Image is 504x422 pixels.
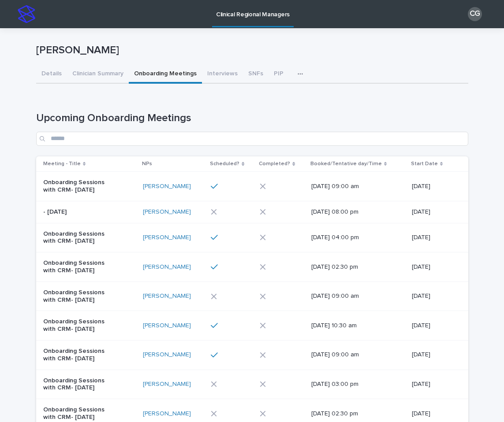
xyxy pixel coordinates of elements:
tr: Onboarding Sessions with CRM- [DATE][PERSON_NAME] [DATE] 09:00 am[DATE] [36,281,468,311]
p: [DATE] 09:00 am [311,292,385,300]
p: Onboarding Sessions with CRM- [DATE] [43,318,117,333]
p: Onboarding Sessions with CRM- [DATE] [43,289,117,304]
a: [PERSON_NAME] [143,292,191,300]
a: [PERSON_NAME] [143,183,191,190]
tr: Onboarding Sessions with CRM- [DATE][PERSON_NAME] [DATE] 04:00 pm[DATE] [36,223,468,252]
p: Onboarding Sessions with CRM- [DATE] [43,377,117,392]
p: [DATE] 02:30 pm [311,263,385,271]
button: PIP [269,65,289,84]
a: [PERSON_NAME] [143,381,191,388]
p: Start Date [411,159,438,169]
p: Completed? [259,159,290,169]
p: - [DATE] [43,208,117,216]
a: [PERSON_NAME] [143,208,191,216]
p: [DATE] [412,208,454,216]
p: [DATE] 03:00 pm [311,381,385,388]
p: [DATE] 09:00 am [311,183,385,190]
p: [DATE] [412,263,454,271]
button: Details [36,65,67,84]
a: [PERSON_NAME] [143,263,191,271]
button: SNFs [243,65,269,84]
p: Onboarding Sessions with CRM- [DATE] [43,406,117,421]
p: [DATE] 08:00 pm [311,208,385,216]
p: Onboarding Sessions with CRM- [DATE] [43,348,117,363]
p: [DATE] [412,234,454,241]
a: [PERSON_NAME] [143,234,191,241]
p: Onboarding Sessions with CRM- [DATE] [43,230,117,245]
p: [DATE] [412,183,454,190]
p: [DATE] [412,292,454,300]
a: [PERSON_NAME] [143,410,191,418]
button: Interviews [202,65,243,84]
tr: Onboarding Sessions with CRM- [DATE][PERSON_NAME] [DATE] 02:30 pm[DATE] [36,252,468,282]
tr: Onboarding Sessions with CRM- [DATE][PERSON_NAME] [DATE] 10:30 am[DATE] [36,311,468,341]
p: Onboarding Sessions with CRM- [DATE] [43,179,117,194]
p: [DATE] [412,381,454,388]
a: [PERSON_NAME] [143,322,191,329]
p: NPs [142,159,152,169]
p: [DATE] 10:30 am [311,322,385,329]
p: Scheduled? [210,159,239,169]
tr: - [DATE][PERSON_NAME] [DATE] 08:00 pm[DATE] [36,201,468,223]
button: Onboarding Meetings [129,65,202,84]
tr: Onboarding Sessions with CRM- [DATE][PERSON_NAME] [DATE] 09:00 am[DATE] [36,340,468,370]
p: Meeting - Title [43,159,81,169]
p: [DATE] 04:00 pm [311,234,385,241]
p: [DATE] 02:30 pm [311,410,385,418]
p: Booked/Tentative day/Time [310,159,382,169]
tr: Onboarding Sessions with CRM- [DATE][PERSON_NAME] [DATE] 03:00 pm[DATE] [36,370,468,399]
tr: Onboarding Sessions with CRM- [DATE][PERSON_NAME] [DATE] 09:00 am[DATE] [36,172,468,201]
div: CG [468,7,482,21]
a: [PERSON_NAME] [143,351,191,359]
input: Search [36,132,468,146]
p: [DATE] [412,351,454,359]
h1: Upcoming Onboarding Meetings [36,112,468,125]
p: [DATE] [412,322,454,329]
img: stacker-logo-s-only.png [18,5,35,23]
button: Clinician Summary [67,65,129,84]
p: [DATE] [412,410,454,418]
p: [PERSON_NAME] [36,44,465,57]
p: Onboarding Sessions with CRM- [DATE] [43,259,117,274]
p: [DATE] 09:00 am [311,351,385,359]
